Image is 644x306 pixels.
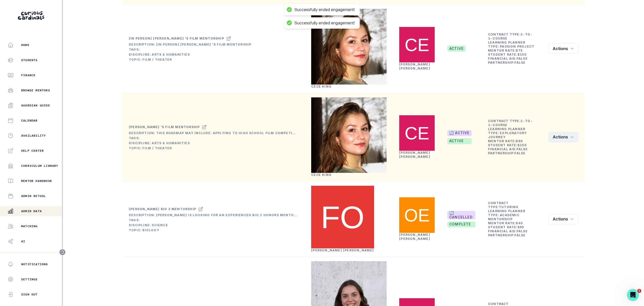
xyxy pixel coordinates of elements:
b: $ 75 [516,49,523,52]
p: Students [21,58,38,62]
p: Finance [21,73,35,77]
div: Topic: Film / Theater [129,146,298,150]
td: Contract Type: Learning Planner Type: Mentor Rate: Student Rate: Financial Aid: Partnership: [488,32,536,65]
b: $ 40 [516,221,523,225]
img: Curious Cardinals Logo [18,11,44,20]
span: active [447,138,472,144]
b: $ 150 [517,143,527,147]
div: [PERSON_NAME] Bio 2 Mentorship [129,207,196,211]
div: Description: [IN PERSON] [PERSON_NAME] 's Film Mentorship [129,43,251,47]
p: Matching [21,224,38,228]
td: Contract Type: Learning Planner Type: Mentor Rate: Student Rate: Financial Aid: Partnership: [488,119,536,156]
b: 1-to-1-course [488,32,533,40]
span: 1 [637,289,641,293]
b: false [517,147,528,151]
a: Cece King [311,85,332,88]
div: [PERSON_NAME] 's Film Mentorship [129,125,200,129]
p: Notifications [21,262,48,266]
a: [PERSON_NAME] [PERSON_NAME] [399,233,430,241]
td: Contract Type: Learning Planner Type: Mentor Rate: Student Rate: Financial Aid: Partnership: [488,201,536,238]
b: $ 90 [516,139,523,143]
div: Topic: Film / Theater [129,58,251,62]
a: [PERSON_NAME] [PERSON_NAME] [399,151,430,159]
div: Description: [PERSON_NAME] is looking for an experienced bio 2 honors mentor to help him in his R... [129,213,298,217]
div: Tags: [129,218,298,222]
span: 🔄 ACTIVE [447,130,472,136]
p: Mentor Handbook [21,179,52,183]
b: tutoring [499,205,519,209]
div: Description: This roadmap may include: Applying to high school film competitions Exploring releva... [129,131,298,135]
b: Exploratory Journey [488,131,527,139]
b: Passion Project [500,45,534,48]
div: Tags: [129,48,251,52]
b: $ 95 [517,225,525,229]
p: Calendar [21,119,38,123]
b: false [517,229,528,233]
button: Toggle sidebar [59,249,66,255]
p: Admin Retool [21,194,46,198]
b: false [514,61,526,64]
b: $ 150 [517,53,527,56]
button: row menu [548,44,578,54]
p: Help Center [21,149,44,153]
div: Tags: [129,136,298,140]
button: row menu [548,214,578,224]
b: false [517,57,528,60]
b: Academic Mentorship [488,213,519,221]
p: Sign Out [21,292,38,296]
a: [PERSON_NAME] [PERSON_NAME] [311,248,374,252]
p: Availability [21,134,46,138]
span: active [447,46,466,52]
span: complete [447,221,475,227]
div: Discipline: Science [129,223,298,227]
p: Settings [21,277,38,281]
div: Successfully ended engagement! [294,20,355,26]
div: Discipline: Arts & Humanities [129,53,251,57]
p: Home [21,43,29,47]
p: Browse Mentors [21,88,50,92]
b: false [514,233,526,237]
b: 1-to-1-course [488,119,533,127]
b: false [514,151,526,155]
span: 🔄 CANCELLED [447,211,475,219]
p: Guardian Guide [21,103,50,107]
div: Successfully ended engagement! [294,7,355,12]
div: Topic: Biology [129,228,298,232]
div: [IN PERSON] [PERSON_NAME] 's Film Mentorship [129,36,224,41]
a: [PERSON_NAME] [PERSON_NAME] [399,62,430,70]
a: Cece King [311,173,332,177]
div: Discipline: Arts & Humanities [129,141,298,145]
p: Admin Data [21,209,42,213]
p: Curriculum Library [21,164,58,168]
p: AI [21,239,25,243]
iframe: Intercom live chat [627,289,639,301]
button: row menu [548,132,578,142]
